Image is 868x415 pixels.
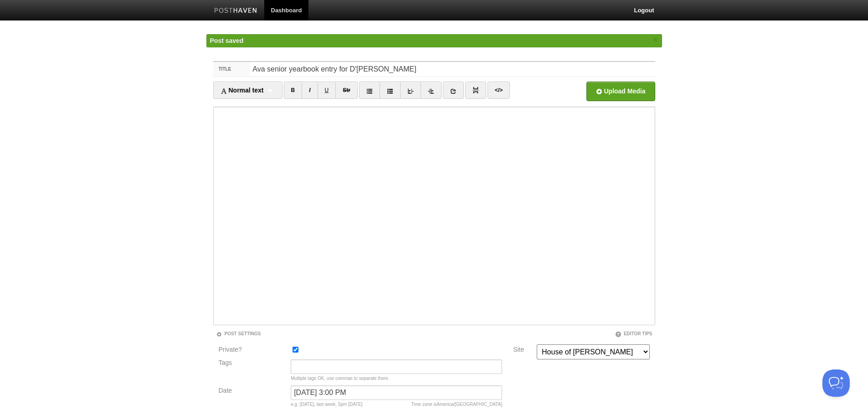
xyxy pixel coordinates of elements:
[291,402,502,407] div: e.g. [DATE], last week, 5pm [DATE]
[318,82,336,99] a: U
[343,87,350,93] del: Str
[473,87,479,93] img: pagebreak-icon.png
[513,346,531,355] label: Site
[213,62,250,77] label: Title
[291,376,502,381] div: Multiple tags OK, use commas to separate them.
[652,34,660,46] a: ×
[210,37,244,44] span: Post saved
[214,8,257,15] img: Posthaven-bar
[411,402,502,407] div: Time zone is
[219,346,286,355] label: Private?
[302,82,318,99] a: I
[335,82,358,99] a: Str
[216,331,261,336] a: Post Settings
[437,402,503,407] span: America/[GEOGRAPHIC_DATA]
[488,82,510,99] a: </>
[822,369,850,397] iframe: Help Scout Beacon - Open
[615,331,652,336] a: Editor Tips
[284,82,303,99] a: B
[221,87,264,94] span: Normal text
[219,387,286,396] label: Date
[216,359,288,366] label: Tags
